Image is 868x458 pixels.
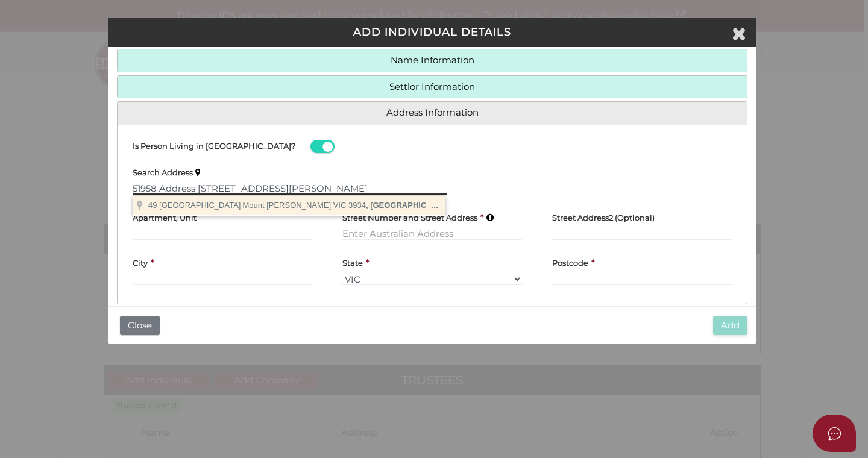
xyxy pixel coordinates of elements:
span: , [GEOGRAPHIC_DATA] [242,201,454,210]
h4: City [133,259,148,267]
i: Keep typing in your address(including suburb) until it appears [486,213,494,222]
span: [GEOGRAPHIC_DATA] [159,201,241,210]
button: Add [713,316,747,336]
span: Mount [PERSON_NAME] [242,201,331,210]
button: Open asap [813,415,856,452]
input: Enter Australian Address [342,227,522,240]
span: VIC [333,201,347,210]
h4: Postcode [552,259,588,267]
span: 49 [148,201,157,210]
h4: State [342,259,363,267]
h4: Street Address2 (Optional) [552,213,655,222]
h4: Street Number and Street Address [342,213,477,222]
button: Close [120,316,160,336]
span: 3934 [348,201,366,210]
h4: Apartment, Unit [133,213,197,222]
